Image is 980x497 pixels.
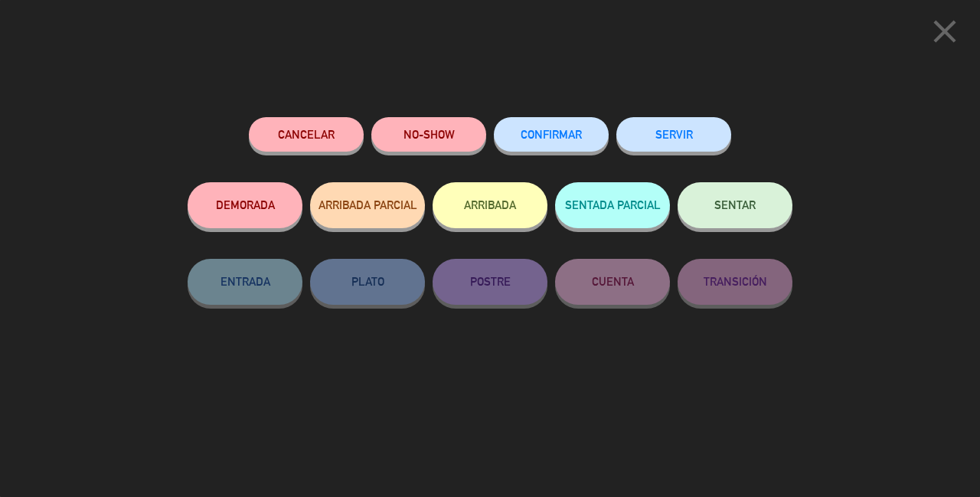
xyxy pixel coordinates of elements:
span: ARRIBADA PARCIAL [318,198,417,211]
button: SENTADA PARCIAL [555,182,670,228]
button: POSTRE [433,259,547,305]
button: ARRIBADA PARCIAL [310,182,425,228]
button: Cancelar [249,117,364,152]
button: SERVIR [616,117,731,152]
button: PLATO [310,259,425,305]
i: close [926,12,964,51]
button: SENTAR [678,182,792,228]
span: CONFIRMAR [521,128,582,141]
button: CONFIRMAR [494,117,609,152]
button: TRANSICIÓN [678,259,792,305]
span: SENTAR [714,198,756,211]
button: ENTRADA [188,259,302,305]
button: CUENTA [555,259,670,305]
button: ARRIBADA [433,182,547,228]
button: DEMORADA [188,182,302,228]
button: NO-SHOW [371,117,486,152]
button: close [921,11,969,57]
